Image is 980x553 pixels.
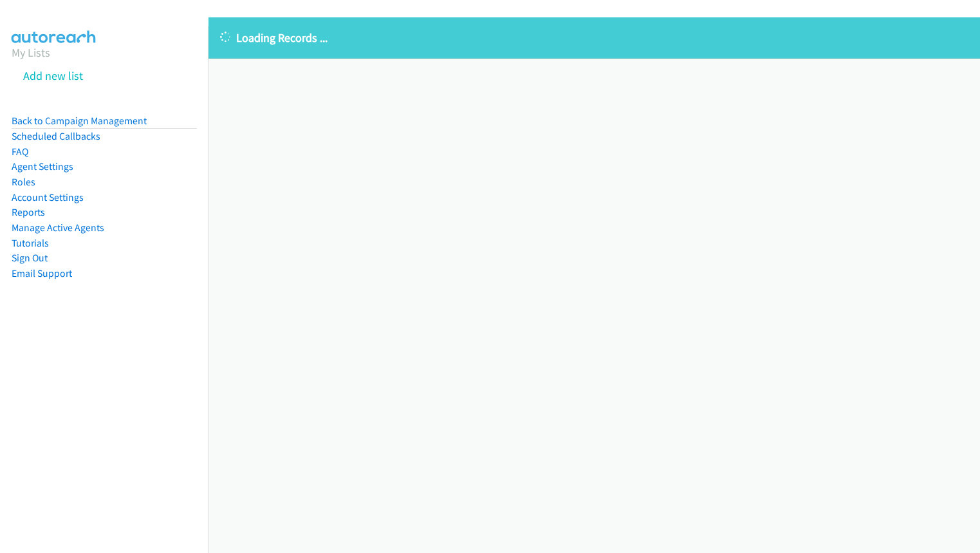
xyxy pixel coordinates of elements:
[12,237,49,249] a: Tutorials
[23,68,83,83] a: Add new list
[12,130,100,142] a: Scheduled Callbacks
[12,45,50,60] a: My Lists
[220,29,968,46] p: Loading Records ...
[12,221,104,234] a: Manage Active Agents
[12,252,48,264] a: Sign Out
[12,206,45,218] a: Reports
[12,115,147,127] a: Back to Campaign Management
[12,176,35,188] a: Roles
[12,191,84,203] a: Account Settings
[12,160,73,173] a: Agent Settings
[12,145,28,158] a: FAQ
[12,267,72,279] a: Email Support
